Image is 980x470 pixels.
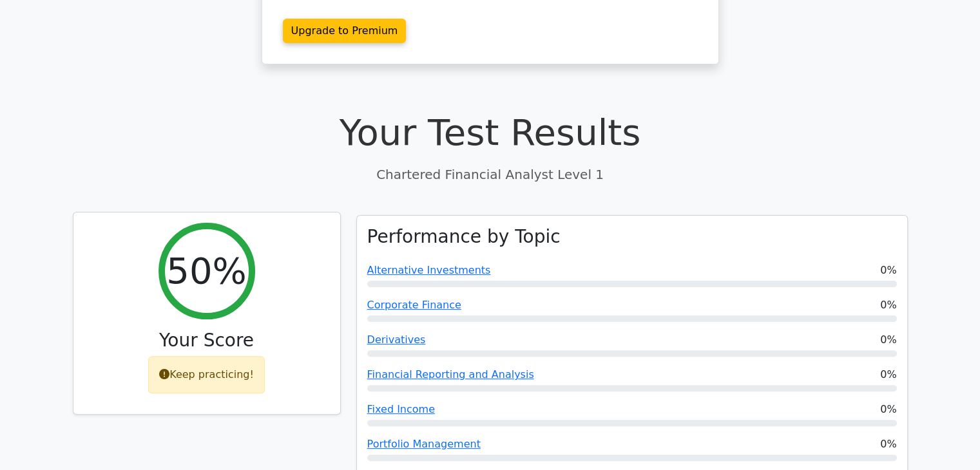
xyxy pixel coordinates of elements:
[880,332,896,348] span: 0%
[880,297,896,313] span: 0%
[367,334,426,346] a: Derivatives
[367,226,561,248] h3: Performance by Topic
[880,402,896,417] span: 0%
[880,367,896,382] span: 0%
[84,330,330,352] h3: Your Score
[880,263,896,278] span: 0%
[73,165,908,184] p: Chartered Financial Analyst Level 1
[367,264,491,276] a: Alternative Investments
[367,438,481,450] a: Portfolio Management
[367,368,534,381] a: Financial Reporting and Analysis
[367,299,461,311] a: Corporate Finance
[283,19,407,43] a: Upgrade to Premium
[148,356,265,393] div: Keep practicing!
[166,249,246,292] h2: 50%
[73,111,908,154] h1: Your Test Results
[880,437,896,452] span: 0%
[367,403,435,415] a: Fixed Income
